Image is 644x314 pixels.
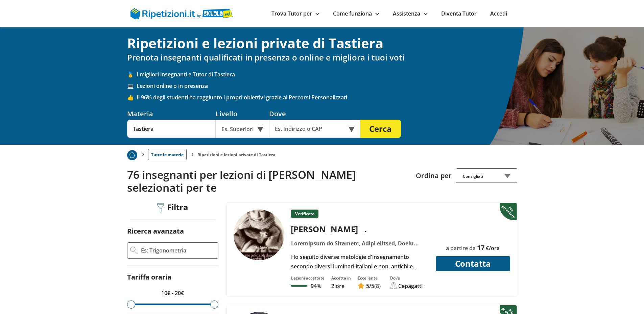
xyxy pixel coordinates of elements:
h1: Ripetizioni e lezioni private di Tastiera [127,35,517,51]
div: Filtra [154,202,191,213]
a: Trova Tutor per [271,10,319,17]
p: 94% [311,282,321,290]
div: Consigliati [456,168,517,183]
p: Verificato [291,210,318,218]
div: Dove [269,109,360,118]
input: Es. Indirizzo o CAP [269,120,351,138]
a: 5/5(8) [358,282,381,290]
div: Cepagatti [398,282,423,290]
div: Eccellente [358,275,381,281]
span: 👍 [127,94,137,101]
span: Lezioni online o in presenza [137,82,517,90]
label: Tariffa oraria [127,272,171,282]
div: [PERSON_NAME] _. [288,223,431,235]
label: Ordina per [416,171,452,180]
img: Filtra filtri mobile [157,203,164,213]
div: Ho seguito diverse metologie d'insegnamento secondo diversi luminari italiani e non, antichi e co... [288,252,431,271]
a: Tutte le materie [148,149,187,160]
span: 5 [366,282,369,290]
img: Piu prenotato [500,202,518,220]
span: I migliori insegnanti e Tutor di Tastiera [137,71,517,78]
nav: breadcrumb d-none d-tablet-block [127,145,517,160]
span: €/ora [486,244,500,252]
a: Assistenza [393,10,428,17]
span: 💻 [127,82,137,90]
img: Piu prenotato [127,150,137,160]
span: 🥇 [127,71,137,78]
p: 10€ - 20€ [127,288,218,298]
input: Es. Matematica [127,120,216,138]
div: Dove [390,275,423,281]
a: logo Skuola.net | Ripetizioni.it [130,9,233,17]
span: (8) [374,282,381,290]
h2: Prenota insegnanti qualificati in presenza o online e migliora i tuoi voti [127,53,517,63]
a: Accedi [490,10,507,17]
div: Lezioni accettate [291,275,325,281]
div: Livello [216,109,269,118]
h2: 76 insegnanti per lezioni di [PERSON_NAME] selezionati per te [127,168,411,194]
img: tutor a Cepagatti - Angela [234,210,284,260]
img: logo Skuola.net | Ripetizioni.it [130,8,233,19]
button: Cerca [360,120,401,138]
input: Es: Trigonometria [140,245,215,256]
div: Accetta in [331,275,351,281]
span: Il 96% degli studenti ha raggiunto i propri obiettivi grazie ai Percorsi Personalizzati [137,94,517,101]
span: /5 [366,282,374,290]
span: 17 [477,243,484,252]
button: Contatta [436,256,510,271]
label: Ricerca avanzata [127,226,184,236]
div: Materia [127,109,216,118]
a: Come funziona [333,10,379,17]
a: Diventa Tutor [441,10,477,17]
img: Ricerca Avanzata [130,247,138,254]
p: 2 ore [331,282,351,290]
li: Ripetizioni e lezioni private di Tastiera [197,152,275,158]
div: Loremipsum do Sitametc, Adipi elitsed, Doeiu temp, Incidid, Utlaboreetdol, Magnaal, Enimadmini, V... [288,239,431,248]
div: Es. Superiori [216,120,269,138]
span: a partire da [446,244,476,252]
